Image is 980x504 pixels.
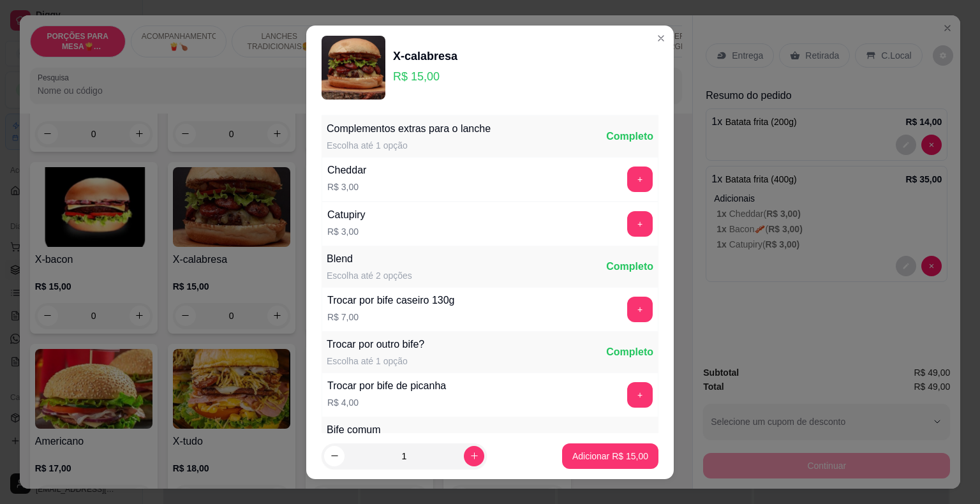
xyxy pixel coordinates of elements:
[627,382,653,408] button: add
[327,139,491,152] div: Escolha até 1 opção
[627,211,653,237] button: add
[327,293,455,308] div: Trocar por bife caseiro 130g
[464,446,484,466] button: increase-product-quantity
[327,378,446,394] div: Trocar por bife de picanha
[327,396,446,409] p: R$ 4,00
[327,251,412,267] div: Blend
[327,422,412,438] div: Bife comum
[393,47,457,65] div: X-calabresa
[627,297,653,322] button: add
[322,36,385,100] img: product-image
[606,430,653,445] div: Completo
[327,121,491,137] div: Complementos extras para o lanche
[327,181,366,193] p: R$ 3,00
[327,337,424,352] div: Trocar por outro bife?
[327,311,455,323] p: R$ 7,00
[627,167,653,192] button: add
[562,443,658,469] button: Adicionar R$ 15,00
[606,345,653,360] div: Completo
[324,446,345,466] button: decrease-product-quantity
[327,355,424,367] div: Escolha até 1 opção
[572,450,648,463] p: Adicionar R$ 15,00
[651,28,671,48] button: Close
[327,163,366,178] div: Cheddar
[327,225,366,238] p: R$ 3,00
[393,68,457,85] p: R$ 15,00
[606,259,653,274] div: Completo
[327,269,412,282] div: Escolha até 2 opções
[606,129,653,144] div: Completo
[327,207,366,223] div: Catupiry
